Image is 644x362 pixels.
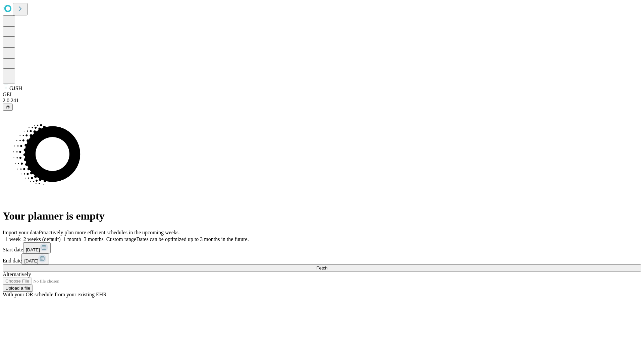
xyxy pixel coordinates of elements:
div: 2.0.241 [3,98,641,104]
button: [DATE] [21,253,49,264]
button: Upload a file [3,285,33,292]
div: End date [3,253,641,264]
span: 3 months [84,236,104,242]
span: @ [5,105,10,110]
span: 2 weeks (default) [23,236,61,242]
span: [DATE] [26,247,40,252]
span: 1 month [63,236,81,242]
span: GJSH [9,85,22,91]
span: Import your data [3,230,39,235]
button: [DATE] [23,242,51,253]
h1: Your planner is empty [3,210,641,222]
div: GEI [3,92,641,98]
div: Start date [3,242,641,253]
span: Fetch [316,265,327,270]
span: [DATE] [24,258,38,263]
span: Alternatively [3,271,31,277]
span: Custom range [106,236,136,242]
span: With your OR schedule from your existing EHR [3,292,107,297]
button: Fetch [3,264,641,271]
span: 1 week [5,236,21,242]
span: Proactively plan more efficient schedules in the upcoming weeks. [39,230,180,235]
button: @ [3,104,13,111]
span: Dates can be optimized up to 3 months in the future. [136,236,249,242]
